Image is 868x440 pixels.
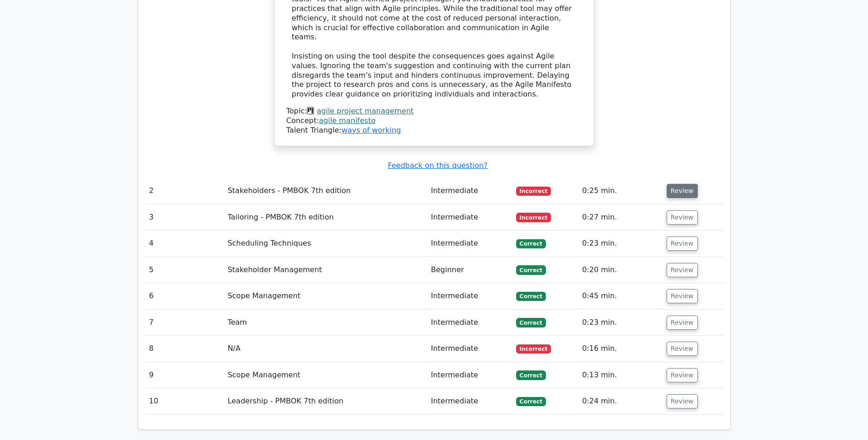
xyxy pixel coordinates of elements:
div: Concept: [286,116,582,126]
span: Incorrect [516,213,551,222]
td: 0:25 min. [578,178,663,204]
td: 0:27 min. [578,204,663,231]
button: Review [667,394,698,408]
td: Intermediate [427,336,512,362]
button: Review [667,289,698,303]
td: Beginner [427,257,512,283]
td: 7 [146,310,224,336]
a: agile manifesto [319,116,376,125]
span: Correct [516,370,546,380]
td: 0:16 min. [578,336,663,362]
td: Stakeholders - PMBOK 7th edition [224,178,427,204]
button: Review [667,316,698,330]
td: 0:23 min. [578,310,663,336]
td: Intermediate [427,204,512,231]
td: Tailoring - PMBOK 7th edition [224,204,427,231]
td: 0:23 min. [578,231,663,257]
td: 4 [146,231,224,257]
td: 0:24 min. [578,388,663,414]
td: Scope Management [224,283,427,309]
td: 6 [146,283,224,309]
td: Scheduling Techniques [224,231,427,257]
td: Intermediate [427,388,512,414]
span: Correct [516,265,546,274]
button: Review [667,184,698,198]
span: Correct [516,318,546,327]
span: Incorrect [516,344,551,354]
button: Review [667,368,698,382]
a: agile project management [317,107,414,115]
td: Intermediate [427,310,512,336]
td: 3 [146,204,224,231]
button: Review [667,236,698,251]
span: Correct [516,397,546,406]
span: Correct [516,239,546,248]
td: Intermediate [427,178,512,204]
td: 8 [146,336,224,362]
td: Intermediate [427,231,512,257]
td: Team [224,310,427,336]
a: ways of working [341,126,401,134]
td: 0:20 min. [578,257,663,283]
button: Review [667,342,698,356]
td: 0:13 min. [578,362,663,388]
td: Stakeholder Management [224,257,427,283]
button: Review [667,263,698,277]
td: 0:45 min. [578,283,663,309]
td: 5 [146,257,224,283]
td: Leadership - PMBOK 7th edition [224,388,427,414]
td: Intermediate [427,283,512,309]
td: Scope Management [224,362,427,388]
div: Topic: [286,107,582,116]
a: Feedback on this question? [388,161,487,170]
div: Talent Triangle: [286,107,582,135]
button: Review [667,210,698,225]
td: 9 [146,362,224,388]
span: Correct [516,292,546,301]
td: N/A [224,336,427,362]
td: 10 [146,388,224,414]
td: Intermediate [427,362,512,388]
span: Incorrect [516,187,551,196]
td: 2 [146,178,224,204]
